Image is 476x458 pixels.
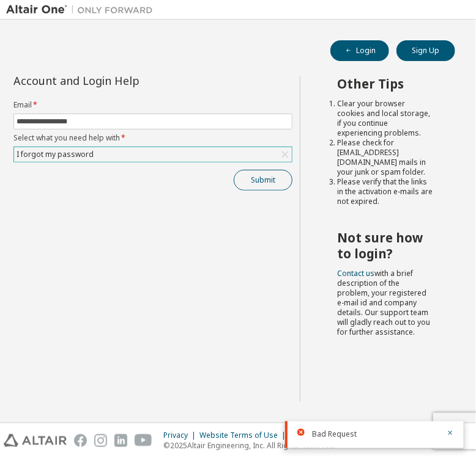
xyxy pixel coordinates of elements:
[135,434,152,447] img: youtube.svg
[337,76,433,92] h2: Other Tips
[15,148,95,161] div: I forgot my password
[337,268,374,278] a: Contact us
[14,147,292,162] div: I forgot my password
[337,177,433,206] li: Please verify that the links in the activation e-mails are not expired.
[6,4,159,16] img: Altair One
[337,268,430,337] span: with a brief description of the problem, your registered e-mail id and company details. Our suppo...
[114,434,127,447] img: linkedin.svg
[330,40,389,61] button: Login
[163,440,352,451] p: © 2025 Altair Engineering, Inc. All Rights Reserved.
[337,99,433,138] li: Clear your browser cookies and local storage, if you continue experiencing problems.
[94,434,107,447] img: instagram.svg
[13,100,292,110] label: Email
[199,431,289,440] div: Website Terms of Use
[234,170,292,191] button: Submit
[163,431,199,440] div: Privacy
[13,76,237,85] div: Account and Login Help
[396,40,455,61] button: Sign Up
[312,429,357,439] span: Bad Request
[337,138,433,177] li: Please check for [EMAIL_ADDRESS][DOMAIN_NAME] mails in your junk or spam folder.
[13,133,292,143] label: Select what you need help with
[4,434,67,447] img: altair_logo.svg
[74,434,87,447] img: facebook.svg
[337,230,433,262] h2: Not sure how to login?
